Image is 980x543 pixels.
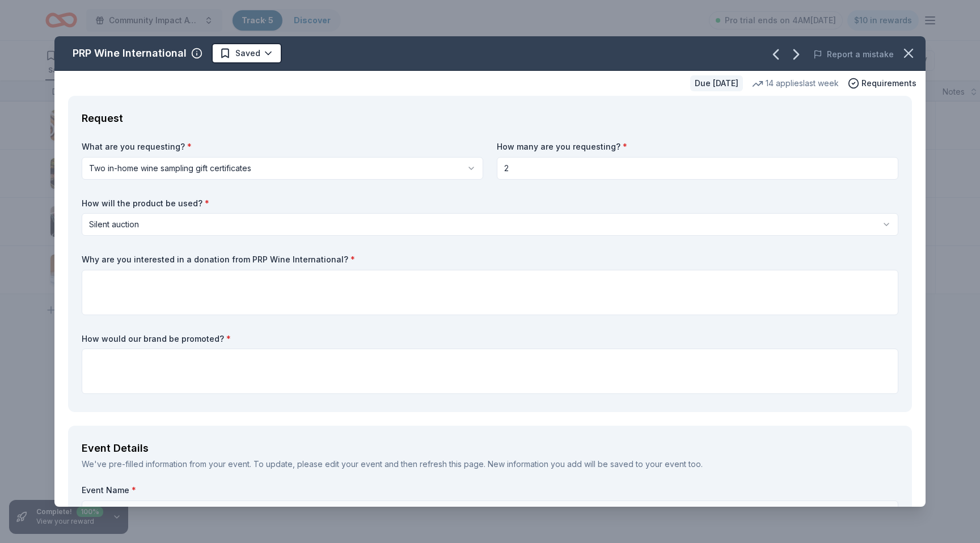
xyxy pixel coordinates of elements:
[752,77,839,90] div: 14 applies last week
[82,457,898,471] div: We've pre-filled information from your event. To update, please edit your event and then refresh ...
[497,141,898,152] label: How many are you requesting?
[82,109,898,128] div: Request
[848,77,916,90] button: Requirements
[82,141,483,152] label: What are you requesting?
[690,75,743,91] div: Due [DATE]
[235,46,260,60] span: Saved
[82,439,898,457] div: Event Details
[813,48,894,61] button: Report a mistake
[73,44,187,62] div: PRP Wine International
[861,77,916,90] span: Requirements
[82,198,898,209] label: How will the product be used?
[82,485,898,496] label: Event Name
[212,43,282,63] button: Saved
[82,254,898,265] label: Why are you interested in a donation from PRP Wine International?
[82,333,898,345] label: How would our brand be promoted?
